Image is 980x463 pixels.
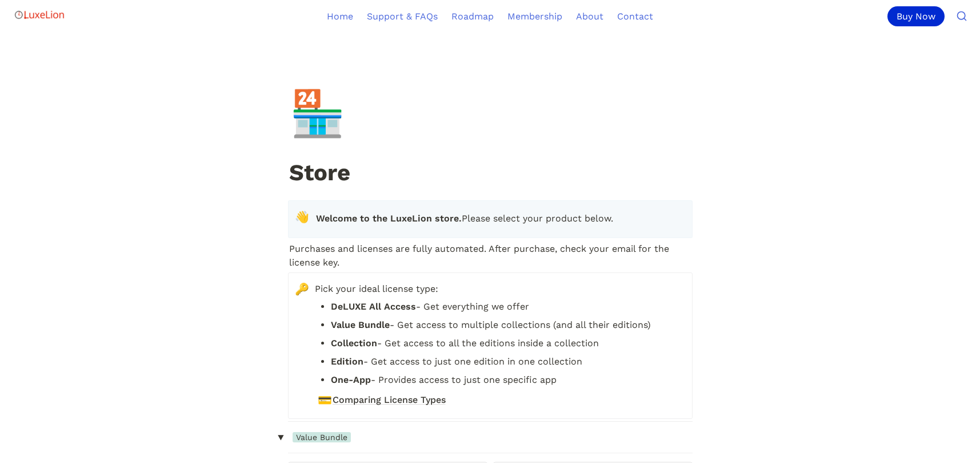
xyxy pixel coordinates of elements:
[331,356,363,367] strong: Edition
[293,432,351,442] span: Value Bundle
[271,433,290,442] span: ‣
[331,338,377,349] strong: Collection
[316,213,462,224] strong: Welcome to the LuxeLion store.
[333,393,446,407] span: Comparing License Types
[295,282,309,296] span: 🔑
[331,335,683,352] li: - Get access to all the editions inside a collection
[318,393,329,405] span: 💳
[331,319,390,330] strong: Value Bundle
[331,374,371,385] strong: One-App
[290,91,345,136] div: 🏪
[315,391,683,409] a: 💳Comparing License Types
[331,353,683,370] li: - Get access to just one edition in one collection
[331,298,683,315] li: - Get everything we offer
[14,3,65,26] img: Logo
[887,6,945,26] div: Buy Now
[288,160,693,188] h1: Store
[288,240,693,271] p: Purchases and licenses are fully automated. After purchase, check your email for the license key.
[315,210,683,228] p: Please select your product below.
[331,316,683,334] li: - Get access to multiple collections (and all their editions)
[295,210,309,224] span: 👋
[331,301,416,312] strong: DeLUXE All Access
[887,6,949,26] a: Buy Now
[331,371,683,389] li: - Provides access to just one specific app
[315,282,683,296] span: Pick your ideal license type:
